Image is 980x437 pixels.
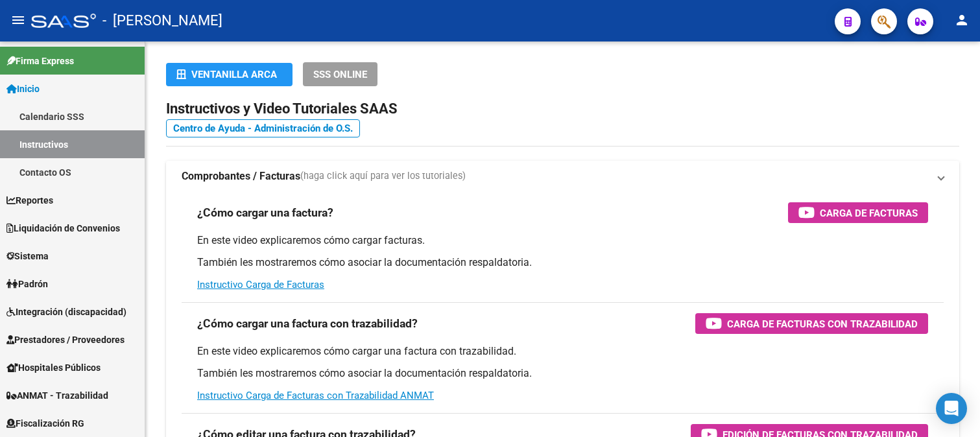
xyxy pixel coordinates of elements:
span: Liquidación de Convenios [6,221,120,235]
span: (haga click aquí para ver los tutoriales) [300,169,466,183]
span: ANMAT - Trazabilidad [6,388,108,403]
button: Carga de Facturas [788,202,928,223]
button: SSS ONLINE [303,62,377,86]
span: Inicio [6,82,40,96]
h2: Instructivos y Video Tutoriales SAAS [166,97,959,121]
mat-expansion-panel-header: Comprobantes / Facturas(haga click aquí para ver los tutoriales) [166,161,959,192]
h3: ¿Cómo cargar una factura con trazabilidad? [197,314,418,333]
span: Carga de Facturas [820,205,918,221]
span: Firma Express [6,54,74,68]
span: Fiscalización RG [6,416,84,431]
span: Carga de Facturas con Trazabilidad [727,316,918,332]
span: Padrón [6,277,48,291]
p: También les mostraremos cómo asociar la documentación respaldatoria. [197,255,928,270]
span: SSS ONLINE [313,69,367,80]
div: Ventanilla ARCA [176,63,282,86]
mat-icon: person [954,12,970,28]
mat-icon: menu [10,12,26,28]
span: Integración (discapacidad) [6,305,126,319]
a: Instructivo Carga de Facturas [197,279,324,290]
button: Ventanilla ARCA [166,63,293,86]
strong: Comprobantes / Facturas [182,169,300,183]
span: Hospitales Públicos [6,360,101,375]
p: En este video explicaremos cómo cargar facturas. [197,233,928,248]
span: Prestadores / Proveedores [6,333,125,347]
button: Carga de Facturas con Trazabilidad [695,313,928,334]
span: Sistema [6,249,49,263]
p: También les mostraremos cómo asociar la documentación respaldatoria. [197,366,928,381]
a: Centro de Ayuda - Administración de O.S. [166,119,360,137]
span: - [PERSON_NAME] [102,6,222,35]
p: En este video explicaremos cómo cargar una factura con trazabilidad. [197,344,928,359]
h3: ¿Cómo cargar una factura? [197,204,333,222]
div: Open Intercom Messenger [936,393,967,424]
a: Instructivo Carga de Facturas con Trazabilidad ANMAT [197,390,434,401]
span: Reportes [6,193,53,207]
